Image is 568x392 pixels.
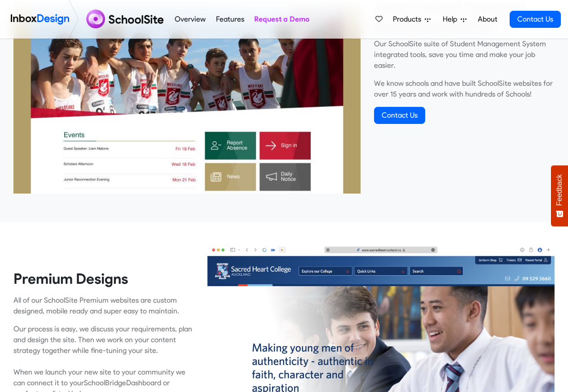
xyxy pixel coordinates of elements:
[374,39,555,71] p: Our SchoolSite suite of Student Management System integrated tools, save you time and make your j...
[389,10,434,28] a: Products
[551,165,568,226] button: Feedback - Show survey
[510,11,561,28] a: Contact Us
[439,10,470,28] a: Help
[374,78,555,100] p: We know schools and have built SchoolSite websites for over 15 years and work with hundreds of Sc...
[475,10,500,28] a: About
[83,9,170,30] img: schoolsite logo
[172,10,208,28] a: Overview
[251,10,312,28] a: Request a Demo
[213,10,247,28] a: Features
[84,379,126,387] a: SchoolBridge
[393,14,425,25] span: Products
[555,174,564,206] span: Feedback
[13,295,194,317] p: All of our SchoolSite Premium websites are custom designed, mobile ready and super easy to maintain.
[374,107,425,124] a: Contact Us
[13,270,194,288] heading: Premium Designs
[443,14,461,25] span: Help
